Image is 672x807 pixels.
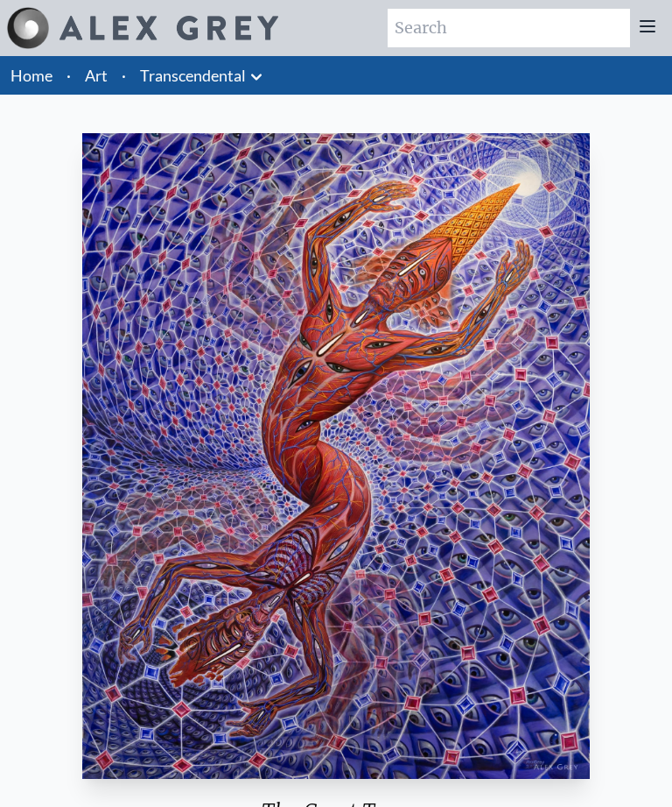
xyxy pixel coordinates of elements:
[140,63,246,88] a: Transcendental
[82,133,591,779] img: The-Great-Turn-2021-Alex-Grey-watermarked.jpg
[115,56,133,95] li: ·
[85,63,108,88] a: Art
[388,9,630,47] input: Search
[10,66,52,85] a: Home
[59,56,78,95] li: ·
